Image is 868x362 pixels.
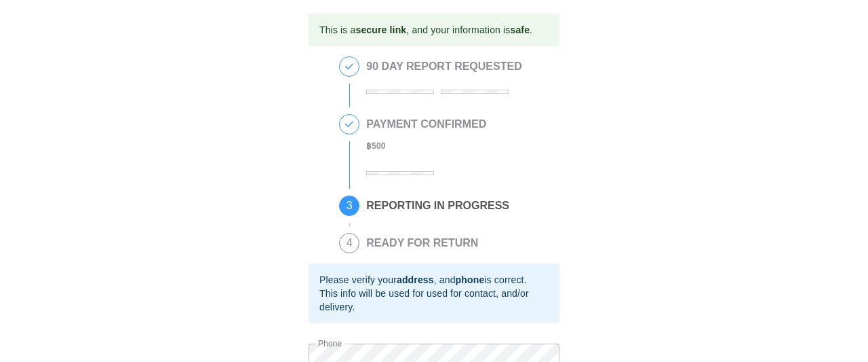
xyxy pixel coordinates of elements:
span: 4 [340,234,359,253]
h2: 90 DAY REPORT REQUESTED [366,60,521,73]
h2: PAYMENT CONFIRMED [366,118,486,130]
b: secure link [355,24,406,35]
b: phone [456,274,485,285]
span: 3 [340,196,359,215]
h2: READY FOR RETURN [366,237,478,249]
span: 1 [340,57,359,76]
span: 2 [340,115,359,134]
div: Please verify your , and is correct. [319,273,549,287]
b: safe [510,24,530,35]
div: This is a , and your information is . [319,18,532,42]
b: ฿ 500 [366,141,385,151]
div: This info will be used for used for contact, and/or delivery. [319,287,549,314]
b: address [397,274,434,285]
h2: REPORTING IN PROGRESS [366,200,509,212]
